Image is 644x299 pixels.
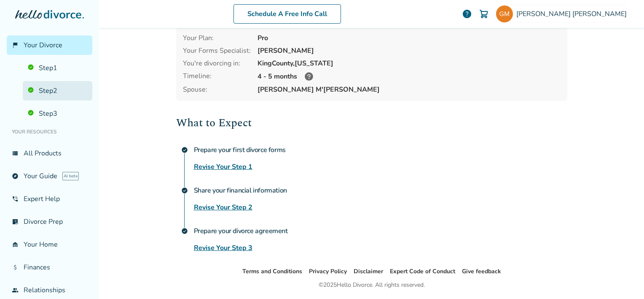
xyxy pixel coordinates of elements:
img: Cart [479,9,489,19]
span: list_alt_check [12,218,19,225]
h4: Prepare your first divorce forms [194,141,567,158]
a: exploreYour GuideAI beta [7,166,92,186]
div: Your Forms Specialist: [183,46,251,55]
a: garage_homeYour Home [7,235,92,254]
span: phone_in_talk [12,196,19,202]
a: Schedule A Free Info Call [233,4,341,24]
span: check_circle [181,147,188,153]
a: Revise Your Step 1 [194,162,252,172]
div: [PERSON_NAME] [258,46,561,55]
span: check_circle [181,228,188,234]
span: [PERSON_NAME] [PERSON_NAME] [516,9,630,19]
span: garage_home [12,241,19,248]
span: Spouse: [183,85,251,94]
div: 4 - 5 months [258,71,561,82]
a: Terms and Conditions [242,267,302,275]
div: You're divorcing in: [183,59,251,68]
h4: Prepare your divorce agreement [194,223,567,239]
span: explore [12,173,19,179]
h2: What to Expect [176,114,567,131]
li: Disclaimer [354,266,383,277]
span: view_list [12,150,19,157]
div: King County, [US_STATE] [258,59,561,68]
a: flag_2Your Divorce [7,35,92,55]
span: flag_2 [12,42,19,49]
a: help [462,9,472,19]
a: Step3 [23,104,92,123]
span: attach_money [12,264,19,271]
span: check_circle [181,187,188,194]
a: Step1 [23,58,92,78]
a: Expert Code of Conduct [390,267,455,275]
a: list_alt_checkDivorce Prep [7,212,92,231]
div: Pro [258,33,561,43]
img: guion.morton@gmail.com [496,5,513,22]
div: Your Plan: [183,33,251,43]
span: AI beta [62,172,79,180]
iframe: Chat Widget [602,258,644,299]
li: Your Resources [7,123,92,140]
div: Timeline: [183,71,251,82]
a: Privacy Policy [309,267,347,275]
span: Your Divorce [24,41,62,50]
span: group [12,287,19,294]
a: view_listAll Products [7,144,92,163]
h4: Share your financial information [194,182,567,199]
span: [PERSON_NAME] M'[PERSON_NAME] [258,85,561,94]
a: Revise Your Step 3 [194,243,252,253]
li: Give feedback [462,266,501,277]
div: © 2025 Hello Divorce. All rights reserved. [319,280,425,290]
a: phone_in_talkExpert Help [7,189,92,209]
a: Revise Your Step 2 [194,202,252,212]
a: Step2 [23,81,92,101]
a: attach_moneyFinances [7,258,92,277]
